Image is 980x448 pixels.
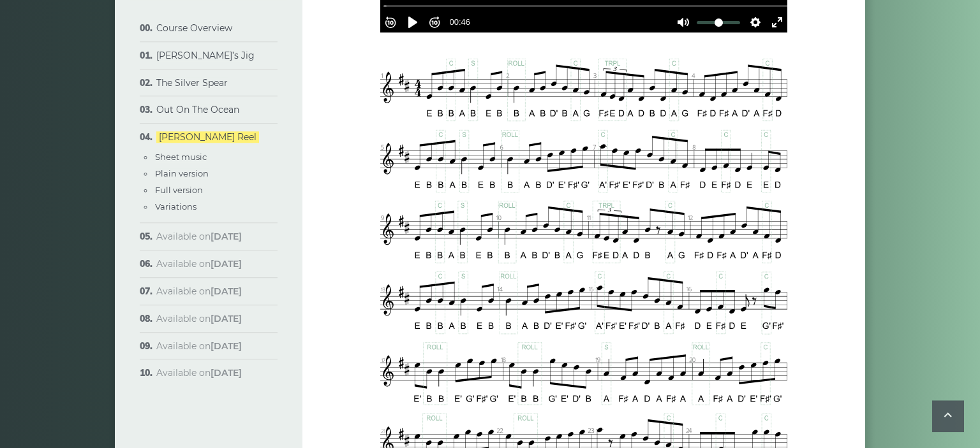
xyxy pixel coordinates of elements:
[211,313,242,324] strong: [DATE]
[211,367,242,379] strong: [DATE]
[156,285,242,297] span: Available on
[211,231,242,242] strong: [DATE]
[156,313,242,324] span: Available on
[211,340,242,352] strong: [DATE]
[156,367,242,379] span: Available on
[211,258,242,270] strong: [DATE]
[156,231,242,242] span: Available on
[156,258,242,270] span: Available on
[156,77,228,89] a: The Silver Spear
[155,152,207,162] a: Sheet music
[155,168,209,178] a: Plain version
[211,285,242,297] strong: [DATE]
[156,340,242,352] span: Available on
[156,22,232,34] a: Course Overview
[156,50,255,61] a: [PERSON_NAME]’s Jig
[156,104,239,115] a: Out On The Ocean
[155,201,197,212] a: Variations
[156,131,259,143] a: [PERSON_NAME] Reel
[155,185,203,195] a: Full version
